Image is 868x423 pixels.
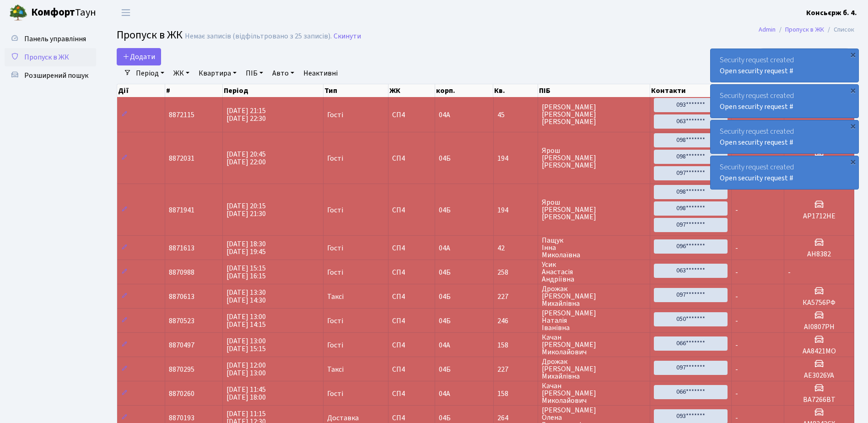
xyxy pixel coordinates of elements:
span: СП4 [392,206,431,214]
span: Таксі [327,366,344,373]
span: Дрожак [PERSON_NAME] Михайлівна [542,358,647,380]
span: [DATE] 13:00 [DATE] 15:15 [226,336,266,354]
span: 8872115 [169,110,194,120]
span: 8870523 [169,316,194,326]
span: Таун [31,5,96,21]
button: Переключити навігацію [114,5,137,20]
span: 04Б [439,267,451,277]
span: СП4 [392,244,431,252]
span: [DATE] 12:00 [DATE] 13:00 [226,360,266,378]
span: 04Б [439,153,451,163]
span: - [735,292,738,302]
a: Open security request # [720,102,793,112]
span: - [735,389,738,399]
span: [DATE] 18:30 [DATE] 19:45 [226,239,266,257]
span: Додати [123,52,155,62]
span: 04Б [439,292,451,302]
span: - [735,413,738,423]
span: 04Б [439,364,451,374]
span: 04Б [439,413,451,423]
span: СП4 [392,111,431,119]
span: 04А [439,340,450,350]
h5: КА5756РФ [788,298,850,307]
span: 04Б [439,205,451,215]
span: Пропуск в ЖК [117,27,183,43]
span: 8872031 [169,153,194,163]
a: Пропуск в ЖК [5,48,96,66]
span: - [735,316,738,326]
span: - [735,267,738,277]
span: 246 [497,317,534,325]
div: Security request created [711,49,858,82]
th: ЖК [388,84,436,97]
a: Open security request # [720,173,793,183]
span: Ярош [PERSON_NAME] [PERSON_NAME] [542,199,647,221]
span: Дрожак [PERSON_NAME] Михайлівна [542,285,647,307]
a: Неактивні [300,65,341,81]
h5: ВА7266ВТ [788,396,850,404]
span: Гості [327,155,343,162]
span: - [788,267,791,277]
span: 8870260 [169,389,194,399]
span: СП4 [392,155,431,162]
h5: АА8421МО [788,347,850,356]
a: Open security request # [720,66,793,76]
th: ПІБ [538,84,651,97]
span: - [735,364,738,374]
span: Ярош [PERSON_NAME] [PERSON_NAME] [542,147,647,169]
th: Період [223,84,323,97]
th: # [165,84,222,97]
div: Security request created [711,85,858,118]
span: СП4 [392,293,431,300]
span: 04Б [439,316,451,326]
th: Кв. [493,84,538,97]
span: [DATE] 20:45 [DATE] 22:00 [226,149,266,167]
th: Тип [323,84,388,97]
span: 8871613 [169,243,194,253]
span: Гості [327,111,343,119]
img: logo.png [9,4,27,22]
div: Security request created [711,120,858,153]
span: 264 [497,414,534,422]
span: 04А [439,110,450,120]
h5: АН8382 [788,250,850,259]
span: Пропуск в ЖК [24,52,69,62]
span: СП4 [392,342,431,349]
span: СП4 [392,317,431,325]
span: СП4 [392,414,431,422]
span: 8871941 [169,205,194,215]
span: Розширений пошук [24,70,88,81]
span: [DATE] 11:45 [DATE] 18:00 [226,385,266,402]
span: - [735,205,738,215]
span: 227 [497,293,534,300]
h5: AP1712HE [788,212,850,221]
a: ЖК [170,65,193,81]
span: СП4 [392,366,431,373]
span: - [735,243,738,253]
span: 8870613 [169,292,194,302]
span: 8870497 [169,340,194,350]
div: Security request created [711,156,858,189]
a: Квартира [195,65,240,81]
a: Додати [117,48,161,65]
a: Панель управління [5,30,96,48]
span: Гості [327,244,343,252]
span: СП4 [392,390,431,397]
span: 194 [497,155,534,162]
span: 8870193 [169,413,194,423]
a: Авто [269,65,298,81]
a: ПІБ [242,65,267,81]
span: 8870295 [169,364,194,374]
span: 258 [497,269,534,276]
div: × [848,157,857,166]
span: Гості [327,342,343,349]
span: [PERSON_NAME] Наталія Іванівна [542,309,647,331]
span: [PERSON_NAME] [PERSON_NAME] [PERSON_NAME] [542,103,647,125]
span: 194 [497,206,534,214]
span: Пащук Інна Миколаївна [542,237,647,259]
span: Усик Анастасія Андріївна [542,261,647,283]
span: [DATE] 15:15 [DATE] 16:15 [226,263,266,281]
span: 8870988 [169,267,194,277]
div: × [848,50,857,59]
span: Гості [327,269,343,276]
